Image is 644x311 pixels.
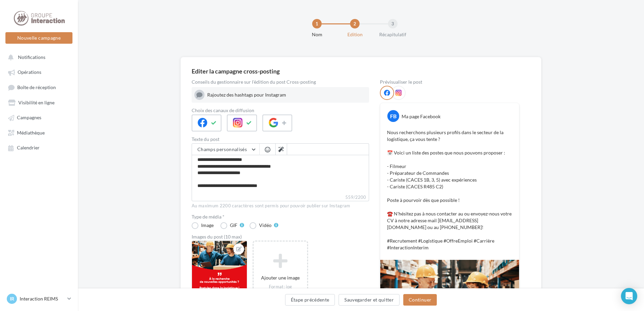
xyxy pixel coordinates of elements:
div: Au maximum 2200 caractères sont permis pour pouvoir publier sur Instagram [192,203,369,209]
a: Visibilité en ligne [4,96,74,108]
div: FB [387,110,399,122]
div: Vidéo [259,223,272,228]
span: Boîte de réception [17,84,56,90]
div: Images du post (10 max) [192,234,369,239]
a: Calendrier [4,141,74,153]
label: Texte du post [192,137,369,142]
div: 2 [350,19,360,28]
div: 1 [312,19,322,28]
span: Calendrier [17,145,40,151]
a: IR Interaction REIMS [5,292,72,305]
div: Edition [333,31,377,38]
div: Ma page Facebook [402,113,441,120]
label: 559/2200 [192,194,369,201]
label: Type de média * [192,214,369,219]
p: Interaction REIMS [20,295,65,302]
button: Champs personnalisés [192,144,259,155]
button: Sauvegarder et quitter [339,294,400,306]
div: Nom [295,31,339,38]
span: Notifications [18,54,45,60]
div: Récapitulatif [371,31,414,38]
div: Open Intercom Messenger [621,288,637,304]
span: Opérations [18,69,41,75]
span: Champs personnalisés [197,146,247,152]
button: Étape précédente [285,294,335,306]
div: Image [201,223,214,228]
a: Campagnes [4,111,74,123]
span: Médiathèque [17,130,45,136]
a: Médiathèque [4,126,74,139]
button: Notifications [4,51,71,63]
div: Conseils du gestionnaire sur l'édition du post Cross-posting [192,80,369,84]
div: Prévisualiser le post [380,80,519,84]
div: Editer la campagne cross-posting [192,68,280,74]
div: 3 [388,19,398,28]
p: Nous recherchons plusieurs profils dans le secteur de la logistique, ça vous tente ? 📅 Voici un l... [387,129,512,251]
a: Opérations [4,66,74,78]
label: Choix des canaux de diffusion [192,108,369,113]
div: Rajoutez des hashtags pour Instagram [207,91,366,98]
span: Campagnes [17,115,41,121]
span: IR [10,295,14,302]
a: Boîte de réception [4,81,74,94]
button: Nouvelle campagne [5,32,72,44]
span: Visibilité en ligne [18,100,55,105]
div: GIF [230,223,237,228]
button: Continuer [403,294,437,306]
